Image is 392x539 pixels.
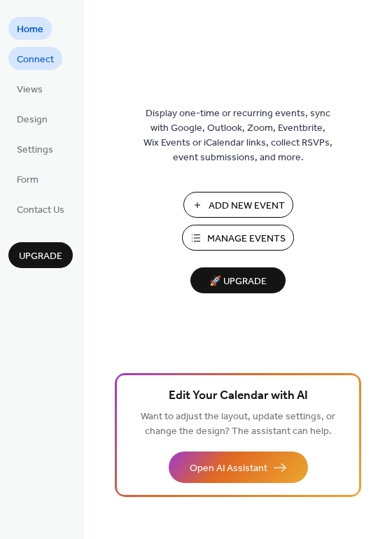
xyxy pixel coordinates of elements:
a: Settings [8,137,62,160]
span: Form [17,173,38,188]
span: Add New Event [209,199,285,213]
span: Display one-time or recurring events, sync with Google, Outlook, Zoom, Eventbrite, Wix Events or ... [143,106,332,165]
span: Manage Events [207,232,286,246]
span: 🚀 Upgrade [199,272,277,291]
span: Want to adjust the layout, update settings, or change the design? The assistant can help. [141,407,335,441]
a: Views [8,77,51,100]
span: Open AI Assistant [190,461,267,476]
a: Connect [8,47,62,70]
a: Design [8,107,56,130]
button: Manage Events [182,225,294,251]
span: Edit Your Calendar with AI [169,386,308,406]
button: Add New Event [183,192,293,218]
span: Settings [17,143,53,157]
a: Form [8,167,47,190]
button: 🚀 Upgrade [190,267,286,293]
span: Home [17,22,43,37]
a: Contact Us [8,197,73,220]
span: Views [17,83,43,97]
span: Design [17,113,48,127]
a: Home [8,17,52,40]
span: Contact Us [17,203,64,218]
button: Upgrade [8,242,73,268]
span: Upgrade [19,249,62,264]
span: Connect [17,52,54,67]
button: Open AI Assistant [169,451,308,483]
